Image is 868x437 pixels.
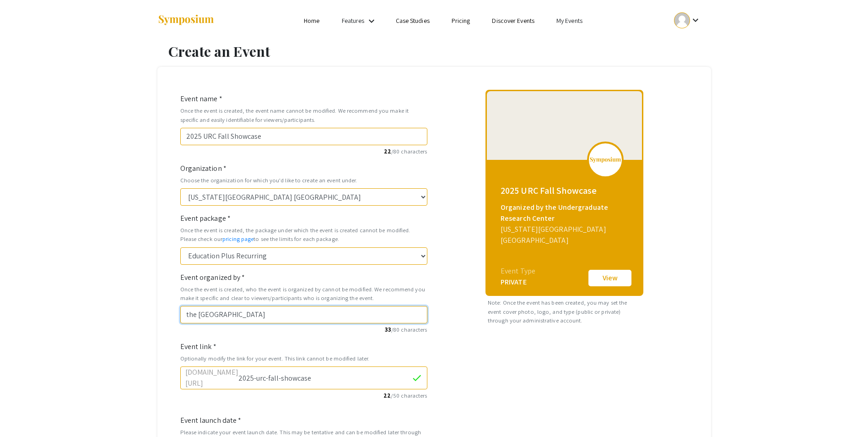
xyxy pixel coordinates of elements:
small: Optionally modify the link for your event. This link cannot be modified later. [180,354,427,363]
mat-icon: Expand account dropdown [690,15,701,26]
div: PRIVATE [501,277,535,288]
a: Home [304,16,319,25]
iframe: Chat [7,396,39,430]
small: Once the event is created, the package under which the event is created cannot be modified. Pleas... [180,226,427,243]
small: /80 characters [180,325,427,334]
div: [US_STATE][GEOGRAPHIC_DATA] [GEOGRAPHIC_DATA] [501,224,631,246]
label: Event launch date * [180,415,242,426]
label: Event package * [180,213,231,224]
small: /50 characters [180,391,427,400]
a: pricing page [222,235,253,243]
a: Features [342,16,365,25]
label: [DOMAIN_NAME][URL] [185,367,238,389]
small: Once the event is created, the event name cannot be modified. We recommend you make it specific a... [180,106,427,124]
img: logo_v2.png [589,157,621,163]
img: Symposium by ForagerOne [157,14,215,27]
small: /80 characters [180,147,427,156]
button: Expand account dropdown [664,10,711,31]
mat-icon: Expand Features list [366,16,377,27]
small: Once the event is created, who the event is organized by cannot be modified. We recommend you mak... [180,285,427,302]
label: Event name * [180,93,222,104]
span: 22 [383,392,391,399]
a: Discover Events [492,16,534,25]
div: Event Type [501,266,535,277]
label: Event link * [180,341,216,352]
div: 2025 URC Fall Showcase [501,184,631,197]
span: 33 [385,326,391,333]
span: 22 [384,147,391,155]
label: Organization * [180,163,226,174]
small: Note: Once the event has been created, you may set the event cover photo, logo, and type (public ... [485,296,643,327]
a: Pricing [452,16,470,25]
button: View [587,268,633,288]
h1: Create an Event [168,43,711,60]
a: My Events [556,16,582,25]
small: Choose the organization for which you'd like to create an event under. [180,176,427,185]
mat-icon: check [411,372,422,383]
div: Organized by the Undergraduate Research Center [501,202,631,224]
label: Event organized by * [180,272,245,283]
a: Case Studies [396,16,430,25]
